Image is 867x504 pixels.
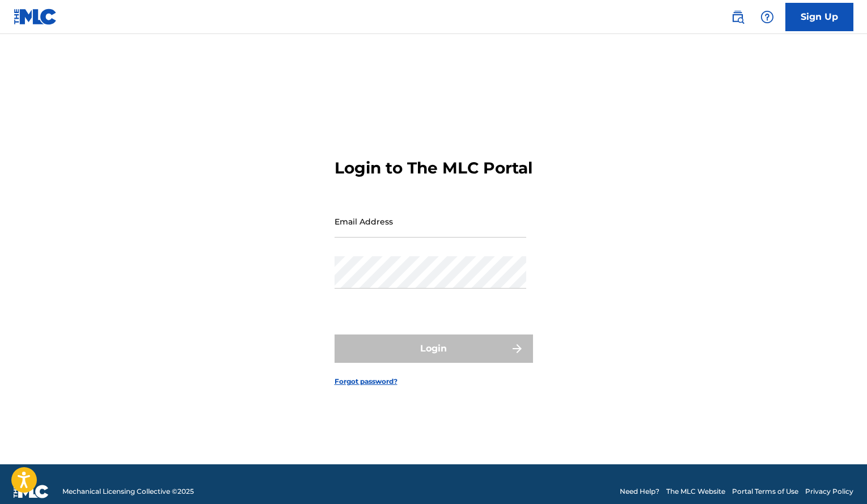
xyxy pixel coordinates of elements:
a: Need Help? [620,486,659,497]
a: The MLC Website [666,486,725,497]
img: help [760,10,774,24]
img: MLC Logo [14,9,57,25]
img: search [731,10,745,24]
img: logo [14,485,49,498]
a: Portal Terms of Use [732,486,798,497]
span: Mechanical Licensing Collective © 2025 [62,486,194,497]
a: Privacy Policy [805,486,853,497]
h3: Login to The MLC Portal [335,158,532,178]
iframe: Chat Widget [810,450,867,504]
div: Help [756,6,779,28]
a: Public Search [726,6,749,28]
a: Sign Up [785,3,853,31]
a: Forgot password? [335,376,397,387]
